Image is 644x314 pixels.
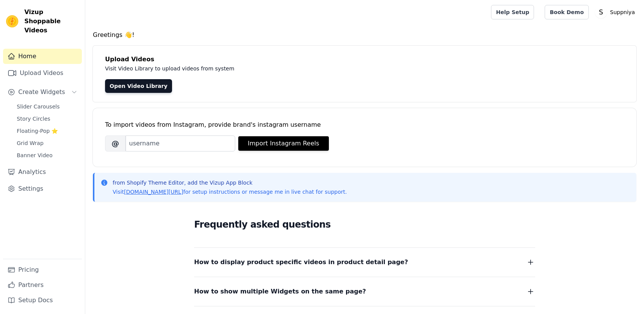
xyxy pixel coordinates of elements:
input: username [126,135,235,151]
a: Home [3,49,82,64]
a: Upload Videos [3,65,82,81]
h2: Frequently asked questions [194,217,535,232]
span: @ [105,135,126,151]
a: Grid Wrap [12,138,82,148]
span: Vizup Shoppable Videos [24,8,79,35]
span: Slider Carousels [17,103,60,110]
a: Analytics [3,164,82,180]
div: To import videos from Instagram, provide brand's instagram username [105,120,624,129]
a: Book Demo [545,5,588,19]
span: Floating-Pop ⭐ [17,127,58,135]
a: [DOMAIN_NAME][URL] [124,189,183,195]
a: Setup Docs [3,293,82,308]
button: How to show multiple Widgets on the same page? [194,286,535,297]
a: Pricing [3,262,82,277]
a: Story Circles [12,113,82,124]
a: Settings [3,181,82,196]
p: Visit for setup instructions or message me in live chat for support. [113,188,347,196]
span: How to display product specific videos in product detail page? [194,257,408,268]
a: Open Video Library [105,79,172,93]
p: Suppniya [607,5,638,19]
a: Help Setup [491,5,534,19]
p: from Shopify Theme Editor, add the Vizup App Block [113,179,347,186]
button: Import Instagram Reels [238,136,329,151]
span: How to show multiple Widgets on the same page? [194,286,366,297]
span: Create Widgets [18,88,65,97]
a: Floating-Pop ⭐ [12,126,82,136]
button: How to display product specific videos in product detail page? [194,257,535,268]
img: Vizup [6,15,18,27]
text: S [599,8,603,16]
button: Create Widgets [3,84,82,100]
a: Slider Carousels [12,101,82,112]
span: Story Circles [17,115,50,123]
a: Banner Video [12,150,82,161]
h4: Upload Videos [105,55,624,64]
span: Banner Video [17,151,53,159]
p: Visit Video Library to upload videos from system [105,64,446,73]
span: Grid Wrap [17,139,43,147]
button: S Suppniya [595,5,638,19]
h4: Greetings 👋! [93,30,636,40]
a: Partners [3,277,82,293]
